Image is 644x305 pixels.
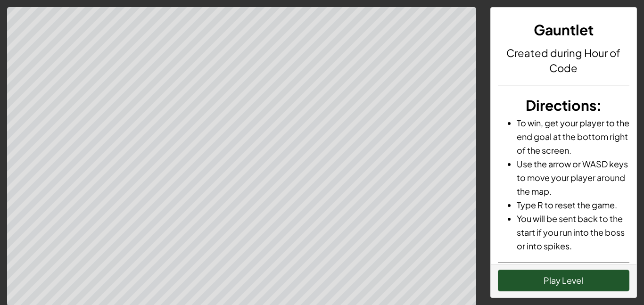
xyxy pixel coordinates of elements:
button: Play Level [498,270,630,291]
span: Directions [526,96,596,114]
li: Type R to reset the game. [517,198,630,212]
li: You will be sent back to the start if you run into the boss or into spikes. [517,212,630,253]
li: Use the arrow or WASD keys to move your player around the map. [517,157,630,198]
h3: : [498,95,630,116]
h3: Gauntlet [498,19,630,41]
li: To win, get your player to the end goal at the bottom right of the screen. [517,116,630,157]
h4: Created during Hour of Code [498,45,630,75]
